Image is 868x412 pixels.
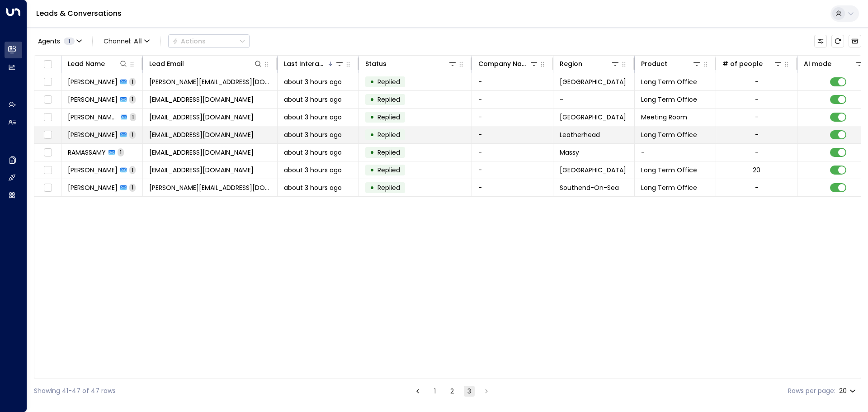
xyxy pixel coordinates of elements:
[42,147,53,158] span: Toggle select row
[42,165,53,176] span: Toggle select row
[130,113,136,121] span: 1
[377,130,400,139] span: Replied
[42,112,53,123] span: Toggle select row
[753,166,760,175] div: 20
[641,113,687,122] span: Meeting Room
[788,386,835,396] label: Rows per page:
[129,131,136,138] span: 1
[68,95,118,104] span: Kundan Mandalia
[68,58,128,69] div: Lead Name
[68,166,118,175] span: Anthony Scully
[814,35,827,47] button: Customize
[804,58,864,69] div: AI mode
[560,183,619,192] span: Southend-On-Sea
[129,166,136,174] span: 1
[560,130,600,139] span: Leatherhead
[64,38,75,45] span: 1
[370,127,374,142] div: •
[839,384,858,398] div: 20
[370,92,374,107] div: •
[560,58,582,69] div: Region
[284,58,344,69] div: Last Interacted
[365,58,457,69] div: Status
[635,144,716,161] td: -
[377,183,400,192] span: Replied
[38,38,60,44] span: Agents
[560,166,626,175] span: Lancashire
[755,77,759,86] div: -
[149,166,254,175] span: anthonyscully@rjgill.co.uk
[641,183,697,192] span: Long Term Office
[377,77,400,86] span: Replied
[641,95,697,104] span: Long Term Office
[412,386,423,397] button: Go to previous page
[472,73,553,90] td: -
[641,166,697,175] span: Long Term Office
[472,161,553,179] td: -
[134,38,142,45] span: All
[284,58,327,69] div: Last Interacted
[149,95,254,104] span: kundan.mandalia@nfl-legal.co.uk
[284,77,342,86] span: about 3 hours ago
[553,91,635,108] td: -
[755,183,759,192] div: -
[849,35,861,47] button: Archived Leads
[472,109,553,126] td: -
[149,148,254,157] span: comptabilite@quartierdelagare.fr
[284,130,342,139] span: about 3 hours ago
[42,59,53,70] span: Toggle select all
[172,37,206,45] div: Actions
[149,113,254,122] span: lizmangalabal@gmail.com
[129,184,136,191] span: 1
[42,129,53,141] span: Toggle select row
[447,386,458,397] button: Go to page 2
[472,126,553,143] td: -
[429,386,440,397] button: Go to page 1
[129,95,136,103] span: 1
[34,35,85,47] button: Agents1
[641,77,697,86] span: Long Term Office
[377,148,400,157] span: Replied
[641,130,697,139] span: Long Term Office
[370,145,374,160] div: •
[149,183,271,192] span: harry_baily@hotmail.co.uk
[129,78,136,85] span: 1
[284,113,342,122] span: about 3 hours ago
[168,34,250,48] div: Button group with a nested menu
[755,130,759,139] div: -
[68,183,118,192] span: Harry Baily
[377,95,400,104] span: Replied
[34,386,116,396] div: Showing 41-47 of 47 rows
[478,58,538,69] div: Company Name
[804,58,831,69] div: AI mode
[370,162,374,178] div: •
[370,74,374,90] div: •
[149,130,254,139] span: admin@thegreenapp.co.uk
[68,148,106,157] span: RAMASSAMY
[149,58,184,69] div: Lead Email
[755,148,759,157] div: -
[68,130,118,139] span: Inshaf Thahir
[560,77,626,86] span: Dartford
[412,385,492,397] nav: pagination navigation
[377,166,400,175] span: Replied
[755,95,759,104] div: -
[100,35,153,47] span: Channel:
[68,58,105,69] div: Lead Name
[149,58,263,69] div: Lead Email
[472,179,553,196] td: -
[68,113,118,122] span: Dharshini Mangalabal
[42,76,53,88] span: Toggle select row
[42,94,53,105] span: Toggle select row
[560,58,620,69] div: Region
[42,182,53,194] span: Toggle select row
[478,58,529,69] div: Company Name
[284,166,342,175] span: about 3 hours ago
[284,95,342,104] span: about 3 hours ago
[370,109,374,125] div: •
[68,77,118,86] span: Samantha Smith
[560,113,626,122] span: London
[641,58,667,69] div: Product
[36,8,122,19] a: Leads & Conversations
[641,58,701,69] div: Product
